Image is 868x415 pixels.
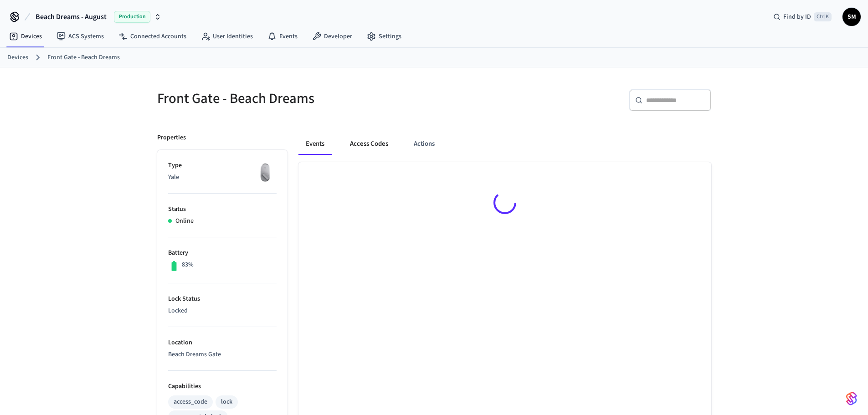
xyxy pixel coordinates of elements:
[298,133,711,155] div: ant example
[47,53,120,62] a: Front Gate - Beach Dreams
[168,350,277,359] p: Beach Dreams Gate
[168,161,277,170] p: Type
[814,12,832,21] span: Ctrl K
[846,391,857,406] img: SeamLogoGradient.69752ec5.svg
[298,133,332,155] button: Events
[182,260,194,270] p: 83%
[194,28,260,45] a: User Identities
[843,9,860,25] span: SM
[7,53,28,62] a: Devices
[168,294,277,304] p: Lock Status
[157,133,186,143] p: Properties
[305,28,360,45] a: Developer
[168,306,277,316] p: Locked
[168,382,277,391] p: Capabilities
[766,9,839,25] div: Find by IDCtrl K
[174,397,207,407] div: access_code
[221,397,232,407] div: lock
[157,89,429,108] h5: Front Gate - Beach Dreams
[842,8,861,26] button: SM
[168,205,277,214] p: Status
[168,248,277,258] p: Battery
[168,338,277,348] p: Location
[343,133,395,155] button: Access Codes
[2,28,49,45] a: Devices
[114,11,150,23] span: Production
[254,161,277,184] img: August Wifi Smart Lock 3rd Gen, Silver, Front
[36,11,107,22] span: Beach Dreams - August
[360,28,409,45] a: Settings
[168,173,277,182] p: Yale
[783,12,811,21] span: Find by ID
[260,28,305,45] a: Events
[111,28,194,45] a: Connected Accounts
[175,216,194,226] p: Online
[49,28,111,45] a: ACS Systems
[406,133,442,155] button: Actions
